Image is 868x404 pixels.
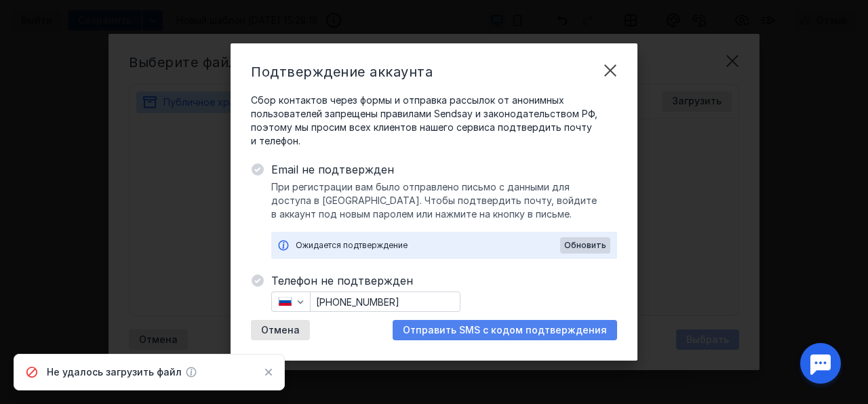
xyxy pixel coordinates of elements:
[271,180,617,221] span: При регистрации вам было отправлено письмо с данными для доступа в [GEOGRAPHIC_DATA]. Чтобы подтв...
[251,320,310,340] button: Отмена
[261,325,300,336] span: Отмена
[271,272,617,289] span: Телефон не подтвержден
[47,365,182,379] span: Не удалось загрузить файл
[251,64,433,80] span: Подтверждение аккаунта
[393,320,617,340] button: Отправить SMS с кодом подтверждения
[564,241,606,250] span: Обновить
[560,237,610,254] button: Обновить
[403,325,607,336] span: Отправить SMS с кодом подтверждения
[296,239,560,252] div: Ожидается подтверждение
[271,161,617,178] span: Email не подтвержден
[251,94,617,148] span: Сбор контактов через формы и отправка рассылок от анонимных пользователей запрещены правилами Sen...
